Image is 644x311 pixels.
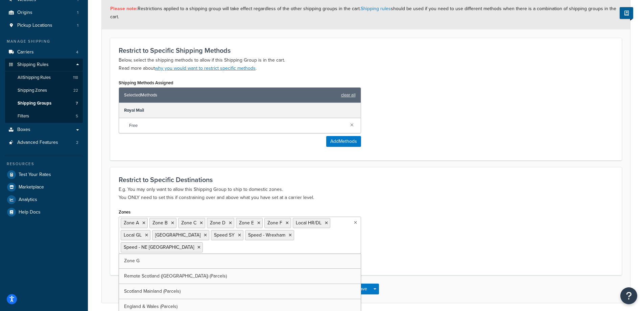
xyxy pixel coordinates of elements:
span: Carriers [17,49,34,55]
span: Scotland Mainland (Parcels) [124,288,181,295]
span: Selected Methods [124,90,338,100]
label: Zones [119,209,130,215]
h3: Restrict to Specific Destinations [119,176,613,183]
div: Manage Shipping [5,39,83,44]
a: Origins1 [5,6,83,19]
span: Shipping Zones [18,88,47,93]
span: 1 [77,23,78,28]
a: Remote Scotland ([GEOGRAPHIC_DATA]) (Parcels) [119,269,361,284]
p: Below, select the shipping methods to allow if this Shipping Group is in the cart. Read more about . [119,56,613,72]
span: 7 [76,101,78,106]
span: Speed - Wrexham [248,231,285,239]
span: Zone G [124,257,140,264]
li: Shipping Zones [5,84,83,97]
span: Speed SY [214,231,235,239]
h3: Restrict to Specific Shipping Methods [119,47,613,54]
span: 118 [73,75,78,81]
a: Boxes [5,124,83,136]
span: England & Wales (Parcels) [124,303,177,310]
span: All Shipping Rules [18,75,51,81]
span: Analytics [19,197,37,203]
span: 22 [73,88,78,93]
strong: Please note: [110,5,138,12]
button: AddMethods [326,136,361,147]
span: 2 [76,140,78,146]
a: Filters5 [5,110,83,123]
button: Save [353,284,371,294]
span: Shipping Rules [17,62,49,68]
span: Local HR/DL [296,219,321,226]
a: Shipping Rules [5,59,83,71]
span: Shipping Groups [18,101,51,106]
span: 1 [77,10,78,16]
a: Shipping Groups7 [5,97,83,110]
li: Pickup Locations [5,19,83,32]
span: Advanced Features [17,140,58,146]
span: Zone A [124,219,139,226]
button: Open Resource Center [620,287,637,304]
span: [GEOGRAPHIC_DATA] [155,231,200,239]
span: Boxes [17,127,30,133]
span: Free [129,121,345,130]
li: Origins [5,6,83,19]
span: Filters [18,113,29,119]
a: Analytics [5,194,83,206]
a: clear all [341,90,356,100]
a: Pickup Locations1 [5,19,83,32]
span: Zone B [152,219,168,226]
span: 5 [76,113,78,119]
a: Help Docs [5,206,83,218]
a: Carriers4 [5,46,83,59]
span: Origins [17,10,32,16]
span: Speed - NE [GEOGRAPHIC_DATA] [124,244,194,251]
button: Show Help Docs [620,7,633,19]
span: Remote Scotland ([GEOGRAPHIC_DATA]) (Parcels) [124,272,227,280]
a: Marketplace [5,181,83,193]
a: Shipping Zones22 [5,84,83,97]
span: 4 [76,49,78,55]
span: Help Docs [19,209,41,215]
a: why you would want to restrict specific methods [155,65,256,72]
label: Shipping Methods Assigned [119,80,173,85]
span: Test Your Rates [19,172,51,178]
a: Shipping rules [361,5,391,12]
span: Pickup Locations [17,23,52,28]
a: Test Your Rates [5,169,83,181]
div: Royal Mail [119,103,361,118]
li: Shipping Rules [5,59,83,123]
li: Shipping Groups [5,97,83,110]
span: Local GL [124,231,142,239]
div: Resources [5,161,83,167]
a: Zone G [119,253,361,268]
a: Scotland Mainland (Parcels) [119,284,361,299]
p: E.g. You may only want to allow this Shipping Group to ship to domestic zones. You ONLY need to s... [119,185,613,202]
span: Zone C [181,219,196,226]
li: Carriers [5,46,83,59]
span: Restrictions applied to a shipping group will take effect regardless of the other shipping groups... [110,5,616,20]
li: Advanced Features [5,136,83,149]
span: Marketplace [19,184,44,190]
a: Advanced Features2 [5,136,83,149]
span: Zone F [267,219,282,226]
span: Zone D [210,219,225,226]
span: Zone E [239,219,254,226]
a: AllShipping Rules118 [5,71,83,84]
li: Filters [5,110,83,123]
